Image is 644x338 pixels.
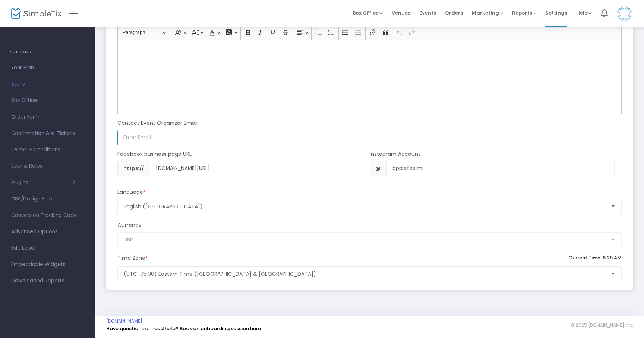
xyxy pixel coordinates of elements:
span: User & Roles [11,161,84,171]
span: Your Plan [11,63,84,73]
span: Store [11,79,84,89]
span: Advanced Options [11,227,84,237]
span: CSS/Design Edits [11,194,84,204]
span: Confirmation & e-Tickets [11,129,84,138]
span: Help [576,9,592,16]
span: (UTC-05:00) Eastern Time ([GEOGRAPHIC_DATA] & [GEOGRAPHIC_DATA]) [124,270,605,278]
m-panel-subtitle: Facebook business page URL [117,150,192,158]
m-panel-subtitle: Contact Event Organizer Email [117,119,198,127]
span: Downloaded Reports [11,276,84,286]
input: Username [386,161,615,176]
m-panel-subtitle: Language [117,188,146,196]
button: Paragraph [119,27,170,38]
m-panel-subtitle: Currency [117,221,142,229]
span: Marketing [472,9,503,16]
span: © 2025 [DOMAIN_NAME] Inc. [571,322,633,328]
div: Editor toolbar [117,25,622,40]
span: English ([GEOGRAPHIC_DATA]) [124,203,605,210]
h4: SETTINGS [10,45,85,60]
span: Edit Label [11,243,84,253]
span: Embeddable Widgets [11,260,84,269]
span: Order Form [11,112,84,122]
span: Reports [512,9,536,16]
span: Events [419,3,436,22]
span: @ [370,161,387,176]
span: Box Office [353,9,383,16]
span: Settings [545,3,567,22]
p: Current Time: 9:29 AM [568,254,622,262]
input: Enter Email [117,130,362,145]
m-panel-subtitle: Time Zone [117,254,148,262]
m-panel-subtitle: Instagram Account [370,150,420,158]
span: Venues [392,3,410,22]
button: Select [608,199,618,214]
span: Orders [445,3,463,22]
span: Box Office [11,96,84,105]
div: Rich Text Editor, main [117,40,622,114]
button: Plugins [11,180,76,186]
span: Terms & Conditions [11,145,84,155]
button: Select [608,267,618,281]
a: Have questions or need help? Book an onboarding session here [106,325,261,332]
a: [DOMAIN_NAME] [106,318,142,324]
span: Conversion Tracking Code [11,211,84,220]
span: Paragraph [123,28,161,37]
span: https:// [117,161,150,176]
input: Username [150,161,362,176]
